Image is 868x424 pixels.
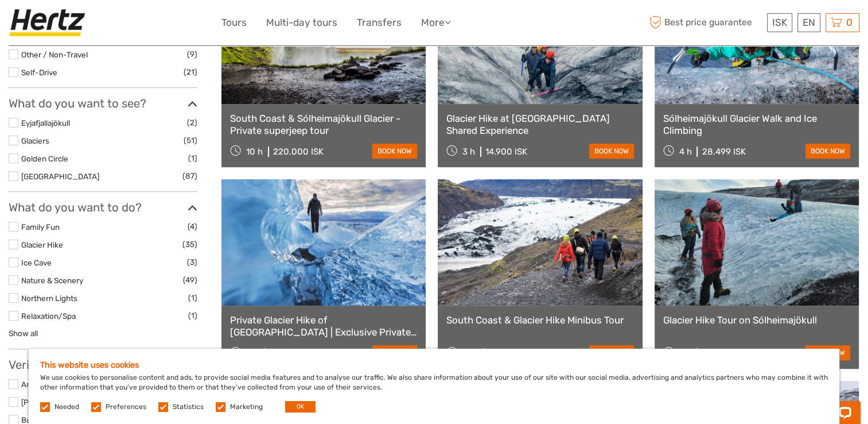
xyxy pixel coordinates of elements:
[372,144,417,159] a: book now
[21,240,63,249] a: Glacier Hike
[21,294,77,303] a: Northern Lights
[188,152,197,165] span: (1)
[221,14,247,31] a: Tours
[230,314,417,338] a: Private Glacier Hike of [GEOGRAPHIC_DATA] | Exclusive Private Tour
[182,169,197,183] span: (87)
[188,309,197,322] span: (1)
[702,348,744,359] div: 13.850 ISK
[489,348,528,359] div: 22.711 ISK
[21,154,68,163] a: Golden Circle
[187,48,197,61] span: (9)
[9,97,197,110] h3: What do you want to see?
[21,118,70,128] a: Eyjafjallajökull
[462,348,478,359] span: 12 h
[21,258,52,267] a: Ice Cave
[21,398,83,407] a: [PERSON_NAME]
[679,147,691,157] span: 4 h
[182,238,197,251] span: (35)
[805,144,850,159] a: book now
[805,345,850,360] a: book now
[285,401,316,413] button: OK
[270,348,320,359] div: 240.000 ISK
[230,113,417,136] a: South Coast & Sólheimajökull Glacier - Private superjeep tour
[702,147,745,157] div: 28.499 ISK
[663,113,850,136] a: Sólheimajökull Glacier Walk and Ice Climbing
[21,380,85,389] a: Arctic Adventures
[273,147,324,157] div: 220.000 ISK
[188,220,197,233] span: (4)
[663,314,850,326] a: Glacier Hike Tour on Sólheimajökull
[21,172,99,181] a: [GEOGRAPHIC_DATA]
[55,402,79,412] label: Needed
[230,402,263,412] label: Marketing
[647,13,764,32] span: Best price guarantee
[40,360,828,370] h5: This website uses cookies
[589,144,634,159] a: book now
[266,14,337,31] a: Multi-day tours
[183,273,197,287] span: (49)
[446,113,633,136] a: Glacier Hike at [GEOGRAPHIC_DATA] Shared Experience
[184,65,197,79] span: (21)
[173,402,204,412] label: Statistics
[187,256,197,269] span: (3)
[9,358,197,372] h3: Verified Operators
[246,147,263,157] span: 10 h
[797,13,820,32] div: EN
[187,116,197,129] span: (2)
[188,291,197,304] span: (1)
[132,18,146,32] button: Open LiveChat chat widget
[21,222,60,232] a: Family Fun
[21,68,57,77] a: Self-Drive
[29,349,839,424] div: We use cookies to personalise content and ads, to provide social media features and to analyse ou...
[357,14,402,31] a: Transfers
[462,147,475,157] span: 3 h
[21,136,49,145] a: Glaciers
[446,314,633,326] a: South Coast & Glacier Hike Minibus Tour
[485,147,527,157] div: 14.900 ISK
[589,345,634,360] a: book now
[421,14,451,31] a: More
[844,17,854,28] span: 0
[246,348,259,359] span: 8 h
[772,17,787,28] span: ISK
[21,276,83,285] a: Nature & Scenery
[21,311,76,321] a: Relaxation/Spa
[9,9,90,37] img: Hertz
[9,201,197,214] h3: What do you want to do?
[106,402,146,412] label: Preferences
[21,50,88,59] a: Other / Non-Travel
[9,329,38,338] a: Show all
[16,20,130,29] p: Chat now
[372,345,417,360] a: book now
[184,134,197,147] span: (51)
[679,348,691,359] span: 3 h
